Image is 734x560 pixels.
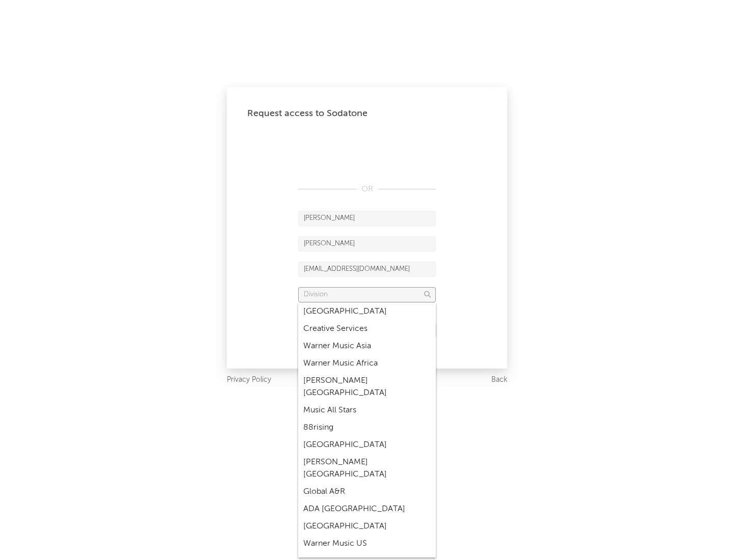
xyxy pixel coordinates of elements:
[298,262,436,277] input: Email
[298,372,436,402] div: [PERSON_NAME] [GEOGRAPHIC_DATA]
[298,320,436,338] div: Creative Services
[298,419,436,436] div: 88rising
[298,338,436,355] div: Warner Music Asia
[298,287,436,302] input: Division
[298,211,436,226] input: First Name
[247,107,487,120] div: Request access to Sodatone
[491,374,507,386] a: Back
[298,518,436,535] div: [GEOGRAPHIC_DATA]
[298,535,436,552] div: Warner Music US
[298,303,436,320] div: [GEOGRAPHIC_DATA]
[298,436,436,454] div: [GEOGRAPHIC_DATA]
[298,355,436,372] div: Warner Music Africa
[298,454,436,483] div: [PERSON_NAME] [GEOGRAPHIC_DATA]
[298,183,436,195] div: OR
[298,500,436,518] div: ADA [GEOGRAPHIC_DATA]
[298,483,436,500] div: Global A&R
[298,402,436,419] div: Music All Stars
[227,374,271,386] a: Privacy Policy
[298,236,436,251] input: Last Name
